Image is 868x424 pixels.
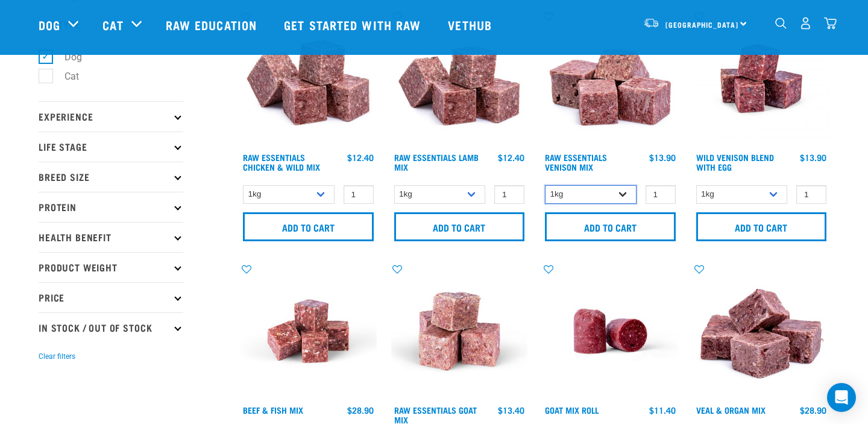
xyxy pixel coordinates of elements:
label: Dog [45,49,87,65]
p: Health Benefit [39,222,183,252]
input: 1 [646,185,676,204]
img: van-moving.png [643,17,659,28]
a: Cat [102,16,123,34]
a: Veal & Organ Mix [696,408,766,412]
input: 1 [494,185,524,204]
div: $13.40 [498,405,524,415]
p: Breed Size [39,162,183,192]
img: Goat M Ix 38448 [391,263,528,400]
div: $13.90 [649,153,676,162]
p: Price [39,282,183,312]
input: 1 [344,185,374,204]
p: Life Stage [39,131,183,162]
a: Raw Essentials Goat Mix [394,408,477,422]
input: Add to cart [243,212,374,241]
img: user.png [799,17,812,30]
img: home-icon@2x.png [824,17,837,30]
input: Add to cart [394,212,525,241]
input: Add to cart [696,212,827,241]
a: Raw Education [154,1,272,49]
p: Protein [39,192,183,222]
a: Goat Mix Roll [545,408,599,412]
p: Experience [39,101,183,131]
span: [GEOGRAPHIC_DATA] [665,22,738,27]
img: 1158 Veal Organ Mix 01 [693,263,830,400]
div: $12.40 [498,153,524,162]
div: Open Intercom Messenger [827,383,856,412]
div: $11.40 [649,405,676,415]
img: Venison Egg 1616 [693,10,830,147]
a: Beef & Fish Mix [243,408,303,412]
div: $28.90 [347,405,374,415]
input: Add to cart [545,212,676,241]
div: $12.40 [347,153,374,162]
p: In Stock / Out Of Stock [39,312,183,343]
div: $28.90 [800,405,826,415]
a: Wild Venison Blend with Egg [696,155,774,169]
button: Clear filters [39,351,75,362]
img: Pile Of Cubed Chicken Wild Meat Mix [240,10,377,147]
img: 1113 RE Venison Mix 01 [542,10,679,147]
a: Get started with Raw [272,1,436,49]
p: Product Weight [39,252,183,282]
div: $13.90 [800,153,826,162]
input: 1 [796,185,826,204]
a: Raw Essentials Lamb Mix [394,155,479,169]
label: Cat [45,69,84,84]
img: Beef Mackerel 1 [240,263,377,400]
a: Raw Essentials Chicken & Wild Mix [243,155,320,169]
a: Vethub [436,1,507,49]
a: Dog [39,16,60,34]
img: home-icon-1@2x.png [775,17,787,29]
img: Raw Essentials Chicken Lamb Beef Bulk Minced Raw Dog Food Roll Unwrapped [542,263,679,400]
img: ?1041 RE Lamb Mix 01 [391,10,528,147]
a: Raw Essentials Venison Mix [545,155,607,169]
